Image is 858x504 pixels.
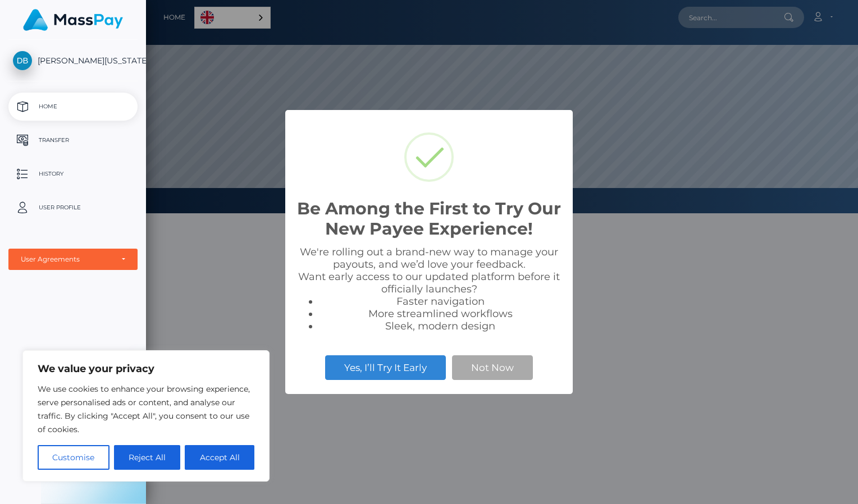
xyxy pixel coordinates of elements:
button: Yes, I’ll Try It Early [325,355,446,380]
li: Faster navigation [319,295,562,308]
button: Accept All [185,445,254,470]
p: History [13,166,133,182]
h2: Be Among the First to Try Our New Payee Experience! [296,199,562,239]
div: We're rolling out a brand-new way to manage your payouts, and we’d love your feedback. Want early... [296,246,562,332]
button: User Agreements [8,249,138,270]
p: Transfer [13,132,133,149]
button: Customise [38,445,109,470]
span: [PERSON_NAME][US_STATE] [PERSON_NAME] [8,56,138,66]
li: Sleek, modern design [319,320,562,332]
button: Reject All [114,445,181,470]
li: More streamlined workflows [319,308,562,320]
div: User Agreements [21,255,113,264]
p: We use cookies to enhance your browsing experience, serve personalised ads or content, and analys... [38,382,254,436]
img: MassPay [23,9,123,31]
button: Not Now [452,355,533,380]
p: Home [13,98,133,115]
p: User Profile [13,199,133,216]
div: We value your privacy [22,350,270,482]
p: We value your privacy [38,362,254,375]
